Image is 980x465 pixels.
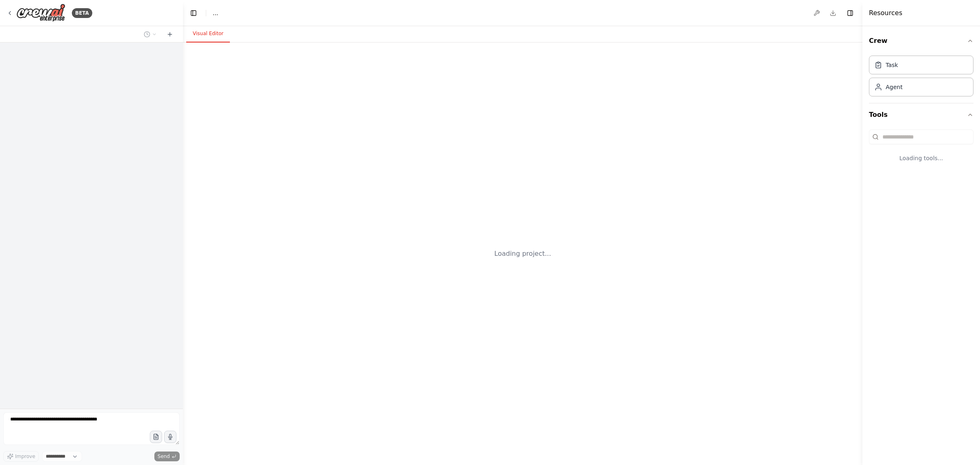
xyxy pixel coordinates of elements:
[140,29,160,39] button: Switch to previous chat
[869,103,973,126] button: Tools
[150,431,162,443] button: Upload files
[15,453,35,460] span: Improve
[869,126,973,175] div: Tools
[164,431,176,443] button: Click to speak your automation idea
[886,83,902,91] div: Agent
[186,25,230,42] button: Visual Editor
[869,148,973,169] div: Loading tools...
[154,452,180,461] button: Send
[494,249,551,259] div: Loading project...
[158,453,170,460] span: Send
[869,52,973,103] div: Crew
[869,8,902,18] h4: Resources
[163,29,176,39] button: Start a new chat
[886,61,898,69] div: Task
[213,9,218,17] nav: breadcrumb
[72,8,92,18] div: BETA
[3,451,39,462] button: Improve
[213,9,218,17] span: ...
[16,4,65,22] img: Logo
[188,7,199,19] button: Hide left sidebar
[844,7,856,19] button: Hide right sidebar
[869,29,973,52] button: Crew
